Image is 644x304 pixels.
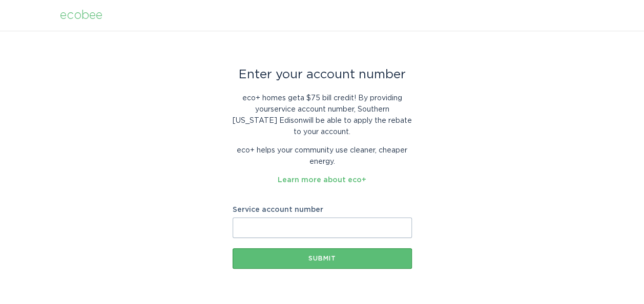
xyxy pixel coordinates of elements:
[233,145,412,167] p: eco+ helps your community use cleaner, cheaper energy.
[278,177,366,184] a: Learn more about eco+
[233,69,412,80] div: Enter your account number
[60,10,102,21] div: ecobee
[238,255,407,262] div: Submit
[233,206,412,213] label: Service account number
[233,93,412,138] p: eco+ homes get a $75 bill credit ! By providing your service account number , Southern [US_STATE]...
[233,248,412,269] button: Submit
